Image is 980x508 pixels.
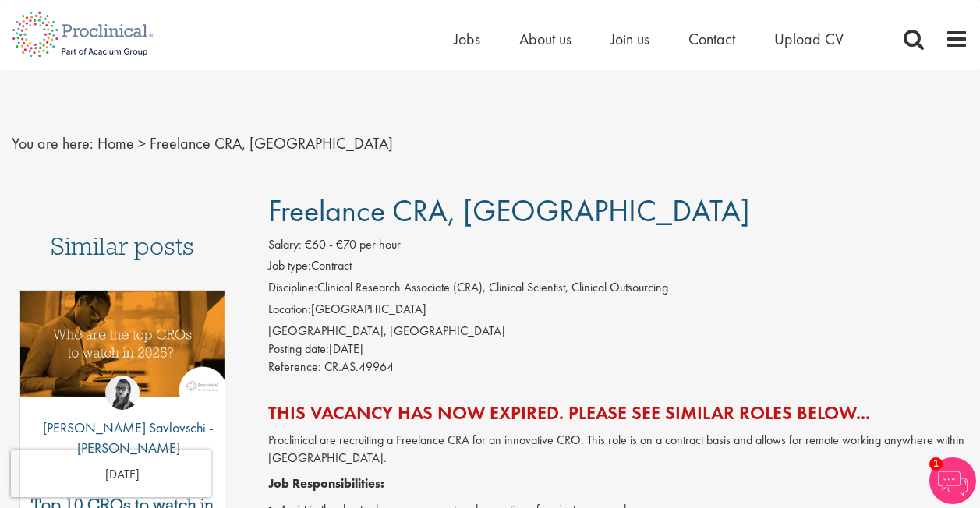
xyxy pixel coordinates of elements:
[688,29,735,49] a: Contact
[20,418,225,457] p: [PERSON_NAME] Savlovschi - [PERSON_NAME]
[268,301,311,319] label: Location:
[97,133,134,153] a: breadcrumb link
[774,29,844,49] a: Upload CV
[929,457,943,471] span: 1
[519,29,571,49] a: About us
[305,236,401,252] span: €60 - €70 per hour
[610,29,649,49] a: Join us
[150,133,393,153] span: Freelance CRA, [GEOGRAPHIC_DATA]
[268,475,384,492] strong: Job Responsibilities:
[138,133,146,153] span: >
[268,236,302,254] label: Salary:
[268,301,968,323] li: [GEOGRAPHIC_DATA]
[11,450,211,497] iframe: reCAPTCHA
[268,279,317,297] label: Discipline:
[20,291,225,429] a: Link to a post
[268,340,968,358] div: [DATE]
[20,291,225,397] img: Top 10 CROs 2025 | Proclinical
[268,403,968,423] h2: This vacancy has now expired. Please see similar roles below...
[268,358,321,376] label: Reference:
[20,376,225,465] a: Theodora Savlovschi - Wicks [PERSON_NAME] Savlovschi - [PERSON_NAME]
[51,233,194,270] h3: Similar posts
[929,457,976,504] img: Chatbot
[268,323,968,340] div: [GEOGRAPHIC_DATA], [GEOGRAPHIC_DATA]
[268,340,329,357] span: Posting date:
[268,257,968,279] li: Contract
[105,376,140,410] img: Theodora Savlovschi - Wicks
[454,29,480,49] a: Jobs
[268,257,311,275] label: Job type:
[12,133,94,153] span: You are here:
[268,191,750,231] span: Freelance CRA, [GEOGRAPHIC_DATA]
[268,432,968,467] p: Proclinical are recruiting a Freelance CRA for an innovative CRO. This role is on a contract basi...
[324,358,394,375] span: CR.AS.49964
[268,279,968,301] li: Clinical Research Associate (CRA), Clinical Scientist, Clinical Outsourcing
